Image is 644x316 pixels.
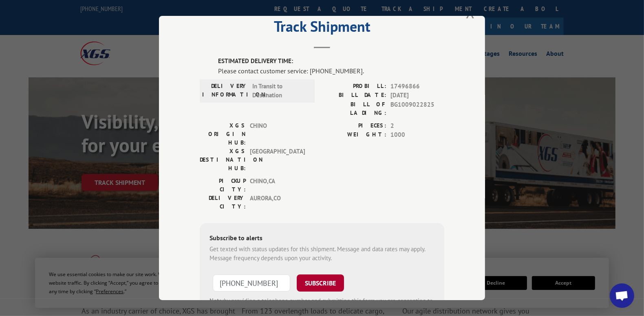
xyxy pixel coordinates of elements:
span: [GEOGRAPHIC_DATA] [250,147,305,172]
span: [DATE] [390,91,444,100]
label: PIECES: [322,121,386,130]
label: DELIVERY INFORMATION: [202,81,248,100]
span: BG1009022825 [390,100,444,117]
div: Subscribe to alerts [210,233,434,244]
button: Close modal [466,1,475,23]
label: ESTIMATED DELIVERY TIME: [218,57,444,66]
label: BILL OF LADING: [322,100,386,117]
label: PICKUP CITY: [200,176,246,193]
div: Open chat [610,283,634,308]
span: 1000 [390,130,444,140]
span: AURORA , CO [250,193,305,211]
span: 17496866 [390,81,444,91]
div: Please contact customer service: [PHONE_NUMBER]. [218,66,444,75]
label: BILL DATE: [322,91,386,100]
span: 2 [390,121,444,130]
label: XGS ORIGIN HUB: [200,121,246,147]
label: WEIGHT: [322,130,386,140]
span: CHINO [250,121,305,147]
label: DELIVERY CITY: [200,193,246,211]
span: CHINO , CA [250,176,305,193]
span: In Transit to Destination [252,81,307,100]
div: Get texted with status updates for this shipment. Message and data rates may apply. Message frequ... [210,244,434,263]
strong: Note: [210,296,224,304]
label: XGS DESTINATION HUB: [200,147,246,172]
button: SUBSCRIBE [297,274,344,291]
input: Phone Number [213,274,290,291]
label: PROBILL: [322,81,386,91]
h2: Track Shipment [200,21,444,36]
